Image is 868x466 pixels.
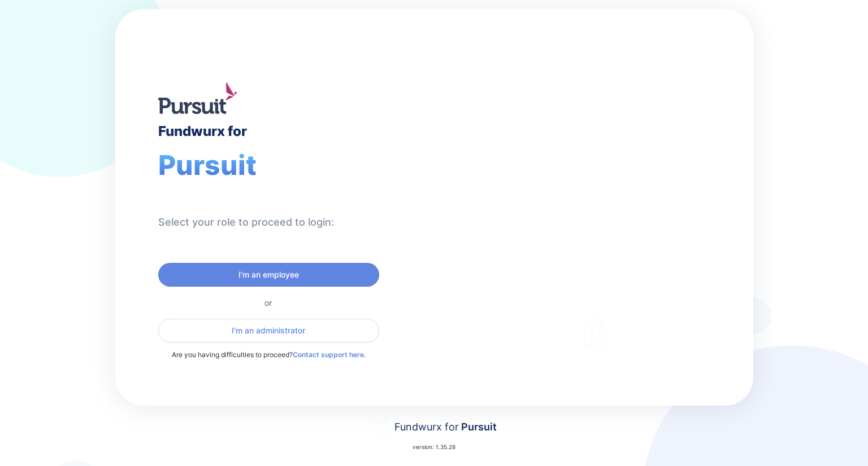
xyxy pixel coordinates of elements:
img: logo.jpg [158,82,237,114]
div: Fundwurx for [394,419,497,435]
button: I'm an administrator [158,319,379,342]
span: I'm an administrator [232,325,305,336]
p: version: 1.35.28 [413,442,455,451]
span: I'm an employee [238,269,299,280]
button: I'm an employee [158,263,379,287]
div: Welcome to [498,159,587,169]
div: or [158,298,379,307]
a: Contact support here. [293,350,366,359]
span: Pursuit [158,148,257,182]
p: Are you having difficulties to proceed? [158,349,379,361]
div: Fundwurx [498,174,628,201]
div: Thank you for choosing Fundwurx as your partner in driving positive social impact! [498,224,692,256]
span: Pursuit [459,421,497,433]
div: Select your role to proceed to login: [158,216,334,229]
div: Fundwurx for [158,123,247,139]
